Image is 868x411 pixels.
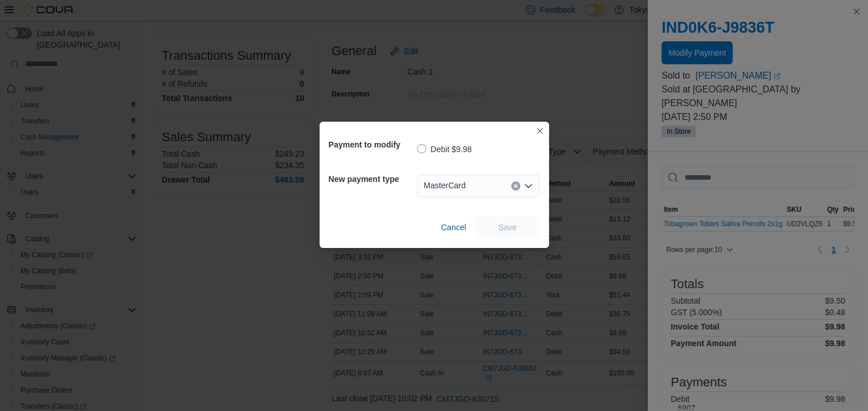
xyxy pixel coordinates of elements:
[470,179,472,193] input: Accessible screen reader label
[417,142,472,156] label: Debit $9.98
[476,216,540,239] button: Save
[441,222,466,233] span: Cancel
[329,168,415,191] h5: New payment type
[511,181,520,191] button: Clear input
[329,133,415,156] h5: Payment to modify
[499,222,517,233] span: Save
[524,181,533,191] button: Open list of options
[424,179,466,192] span: MasterCard
[437,216,471,239] button: Cancel
[533,124,547,138] button: Closes this modal window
